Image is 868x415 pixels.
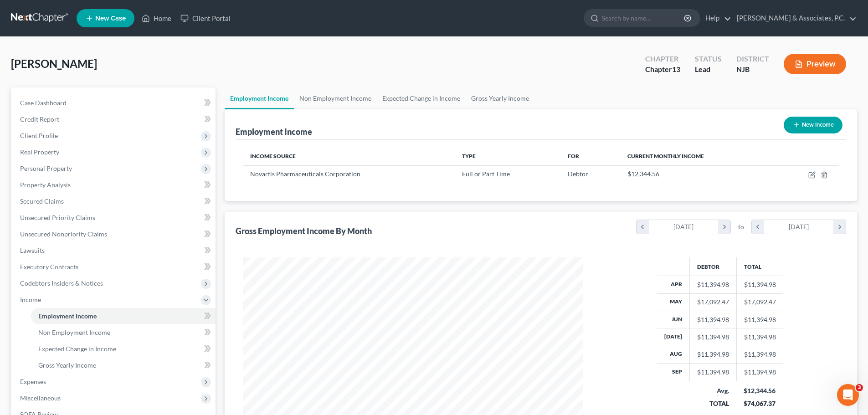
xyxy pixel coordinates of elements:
[744,399,776,408] div: $74,067.37
[38,328,110,336] span: Non Employment Income
[20,132,58,139] span: Client Profile
[697,399,729,408] div: TOTAL
[752,220,764,234] i: chevron_left
[20,99,67,107] span: Case Dashboard
[657,364,690,381] th: Sep
[697,315,729,324] div: $11,394.98
[13,95,216,111] a: Case Dashboard
[744,386,776,395] div: $12,344.56
[294,87,377,109] a: Non Employment Income
[736,328,783,346] td: $11,394.98
[38,361,96,369] span: Gross Yearly Income
[657,346,690,363] th: Aug
[837,384,859,406] iframe: Intercom live chat
[736,64,769,75] div: NJB
[602,10,685,26] input: Search by name...
[736,346,783,363] td: $11,394.98
[20,115,59,123] span: Credit Report
[13,111,216,128] a: Credit Report
[833,220,846,234] i: chevron_right
[176,10,235,26] a: Client Portal
[13,242,216,259] a: Lawsuits
[13,226,216,242] a: Unsecured Nonpriority Claims
[250,170,360,178] span: Novartis Pharmaceuticals Corporation
[689,257,736,276] th: Debtor
[236,126,312,137] div: Employment Income
[701,10,731,26] a: Help
[732,10,857,26] a: [PERSON_NAME] & Associates, P.C.
[697,280,729,289] div: $11,394.98
[20,181,71,189] span: Property Analysis
[657,311,690,328] th: Jun
[38,312,97,320] span: Employment Income
[784,54,846,74] button: Preview
[13,210,216,226] a: Unsecured Priority Claims
[462,170,510,178] span: Full or Part Time
[13,193,216,210] a: Secured Claims
[736,54,769,64] div: District
[784,117,842,133] button: New Income
[697,350,729,359] div: $11,394.98
[462,153,476,159] span: Type
[637,220,649,234] i: chevron_left
[672,65,680,73] span: 13
[137,10,176,26] a: Home
[657,293,690,311] th: May
[657,276,690,293] th: Apr
[11,57,97,70] span: [PERSON_NAME]
[736,364,783,381] td: $11,394.98
[764,220,834,234] div: [DATE]
[695,54,722,64] div: Status
[38,345,116,353] span: Expected Change in Income
[20,164,72,172] span: Personal Property
[736,276,783,293] td: $11,394.98
[20,263,78,271] span: Executory Contracts
[568,170,588,178] span: Debtor
[236,225,372,236] div: Gross Employment Income By Month
[695,64,722,75] div: Lead
[736,293,783,311] td: $17,092.47
[20,230,107,238] span: Unsecured Nonpriority Claims
[627,153,704,159] span: Current Monthly Income
[697,297,729,307] div: $17,092.47
[568,153,579,159] span: For
[718,220,730,234] i: chevron_right
[697,386,729,395] div: Avg.
[856,384,863,391] span: 3
[31,357,216,374] a: Gross Yearly Income
[645,54,680,64] div: Chapter
[649,220,719,234] div: [DATE]
[20,148,59,156] span: Real Property
[657,328,690,346] th: [DATE]
[31,341,216,357] a: Expected Change in Income
[466,87,534,109] a: Gross Yearly Income
[736,257,783,276] th: Total
[645,64,680,75] div: Chapter
[20,279,103,287] span: Codebtors Insiders & Notices
[377,87,466,109] a: Expected Change in Income
[250,153,296,159] span: Income Source
[95,15,126,22] span: New Case
[20,197,64,205] span: Secured Claims
[736,311,783,328] td: $11,394.98
[20,394,61,402] span: Miscellaneous
[738,222,744,231] span: to
[697,333,729,342] div: $11,394.98
[20,378,46,385] span: Expenses
[20,214,95,221] span: Unsecured Priority Claims
[697,368,729,377] div: $11,394.98
[627,170,659,178] span: $12,344.56
[31,308,216,324] a: Employment Income
[13,177,216,193] a: Property Analysis
[20,246,45,254] span: Lawsuits
[13,259,216,275] a: Executory Contracts
[31,324,216,341] a: Non Employment Income
[225,87,294,109] a: Employment Income
[20,296,41,303] span: Income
